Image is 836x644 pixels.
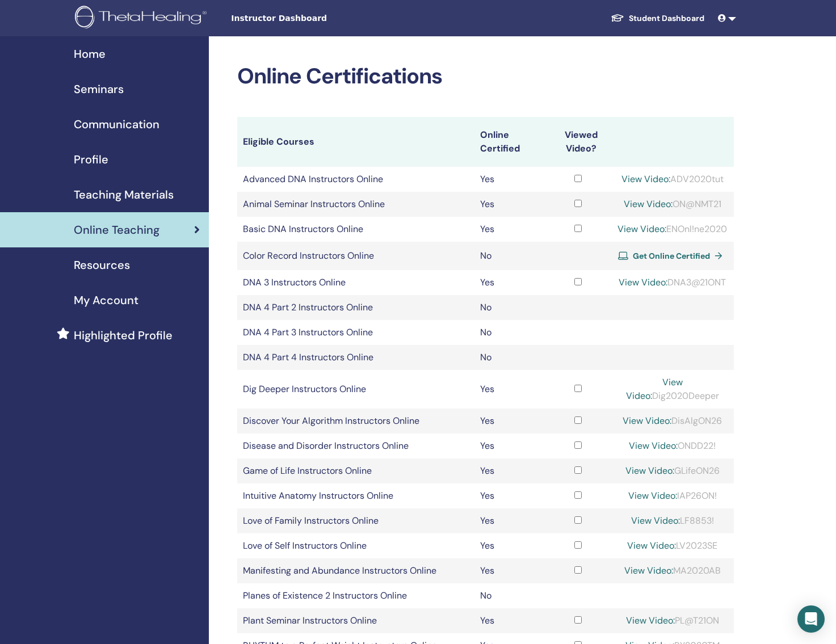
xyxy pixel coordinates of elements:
div: Dig2020Deeper [616,376,728,403]
td: Yes [474,409,545,433]
a: View Video: [626,614,675,626]
span: My Account [74,292,138,309]
td: Dig Deeper Instructors Online [237,370,474,409]
div: DisAlgON26 [616,414,728,428]
span: Online Teaching [74,221,159,238]
div: LF8853! [616,514,728,528]
a: View Video: [624,565,673,576]
td: Yes [474,533,545,558]
div: ADV2020tut [616,172,728,186]
span: Communication [74,116,159,133]
td: No [474,345,545,370]
a: View Video: [617,223,666,235]
td: Yes [474,508,545,533]
div: IAP26ON! [616,489,728,503]
td: Yes [474,458,545,483]
div: Open Intercom Messenger [797,605,825,633]
a: View Video: [625,465,674,477]
td: Game of Life Instructors Online [237,458,474,483]
td: Yes [474,370,545,409]
td: Yes [474,270,545,295]
td: Yes [474,167,545,192]
span: Get Online Certified [633,251,710,261]
td: DNA 4 Part 3 Instructors Online [237,320,474,345]
th: Online Certified [474,117,545,167]
td: Love of Self Instructors Online [237,533,474,558]
img: graduation-cap-white.svg [611,13,624,23]
a: View Video: [623,415,671,427]
div: PL@T21ON [616,614,728,628]
td: Yes [474,217,545,242]
th: Viewed Video? [545,117,611,167]
a: Student Dashboard [602,8,713,29]
div: MA2020AB [616,564,728,578]
td: No [474,583,545,608]
td: Basic DNA Instructors Online [237,217,474,242]
a: Get Online Certified [618,247,727,264]
td: Advanced DNA Instructors Online [237,167,474,192]
th: Eligible Courses [237,117,474,167]
div: ONDD22! [616,439,728,453]
td: Disease and Disorder Instructors Online [237,433,474,458]
div: LV2023SE [616,539,728,553]
img: logo.png [75,6,211,31]
span: Highlighted Profile [74,327,173,344]
td: No [474,242,545,270]
span: Home [74,45,106,62]
a: View Video: [631,515,680,527]
a: View Video: [629,440,678,452]
td: Intuitive Anatomy Instructors Online [237,483,474,508]
h2: Online Certifications [237,64,734,90]
span: Seminars [74,81,124,98]
span: Profile [74,151,108,168]
div: DNA3@21ONT [616,276,728,289]
span: Teaching Materials [74,186,174,203]
td: Yes [474,483,545,508]
td: Love of Family Instructors Online [237,508,474,533]
div: GLifeON26 [616,464,728,478]
td: Manifesting and Abundance Instructors Online [237,558,474,583]
td: Yes [474,192,545,217]
div: ENOnl!ne2020 [616,222,728,236]
td: DNA 3 Instructors Online [237,270,474,295]
td: Planes of Existence 2 Instructors Online [237,583,474,608]
div: ON@NMT21 [616,197,728,211]
td: Discover Your Algorithm Instructors Online [237,409,474,433]
td: No [474,320,545,345]
a: View Video: [628,490,677,502]
td: Plant Seminar Instructors Online [237,608,474,633]
td: Animal Seminar Instructors Online [237,192,474,217]
a: View Video: [621,173,670,185]
a: View Video: [624,198,673,210]
td: Color Record Instructors Online [237,242,474,270]
a: View Video: [626,376,683,402]
td: Yes [474,608,545,633]
td: Yes [474,558,545,583]
td: DNA 4 Part 2 Instructors Online [237,295,474,320]
td: Yes [474,433,545,458]
span: Resources [74,256,130,273]
a: View Video: [619,276,667,288]
td: DNA 4 Part 4 Instructors Online [237,345,474,370]
td: No [474,295,545,320]
span: Instructor Dashboard [231,12,401,24]
a: View Video: [627,540,676,552]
